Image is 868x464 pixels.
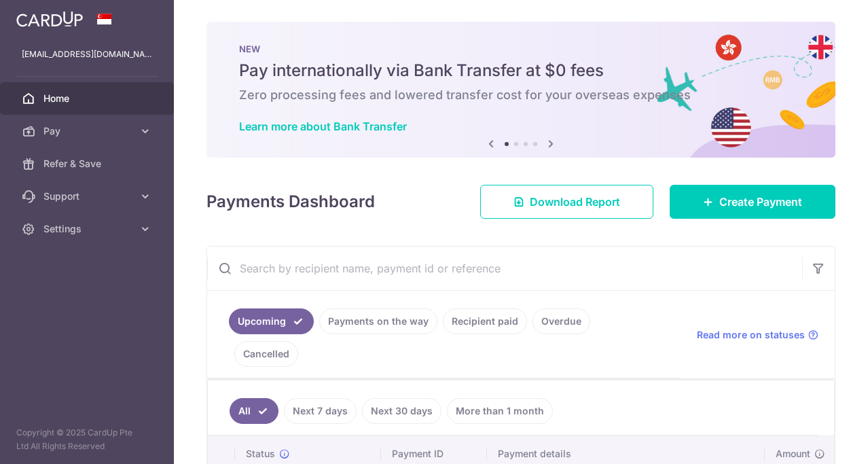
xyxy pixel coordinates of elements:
[480,185,653,219] a: Download Report
[206,190,375,214] h4: Payments Dashboard
[532,308,590,334] a: Overdue
[697,328,818,342] a: Read more on statuses
[229,308,314,334] a: Upcoming
[230,398,278,424] a: All
[239,60,803,82] h5: Pay internationally via Bank Transfer at $0 fees
[239,120,407,133] a: Learn more about Bank Transfer
[22,48,152,61] p: [EMAIL_ADDRESS][DOMAIN_NAME]
[319,308,437,334] a: Payments on the way
[43,92,133,105] span: Home
[239,87,803,103] h6: Zero processing fees and lowered transfer cost for your overseas expenses
[234,341,298,367] a: Cancelled
[776,447,810,461] span: Amount
[697,328,805,342] span: Read more on statuses
[16,11,83,27] img: CardUp
[43,222,133,236] span: Settings
[362,398,441,424] a: Next 30 days
[443,308,527,334] a: Recipient paid
[239,43,803,54] p: NEW
[43,124,133,138] span: Pay
[246,447,275,461] span: Status
[719,194,802,210] span: Create Payment
[670,185,835,219] a: Create Payment
[207,247,802,290] input: Search by recipient name, payment id or reference
[43,157,133,171] span: Refer & Save
[206,22,835,158] img: Bank transfer banner
[447,398,553,424] a: More than 1 month
[530,194,620,210] span: Download Report
[43,190,133,203] span: Support
[284,398,357,424] a: Next 7 days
